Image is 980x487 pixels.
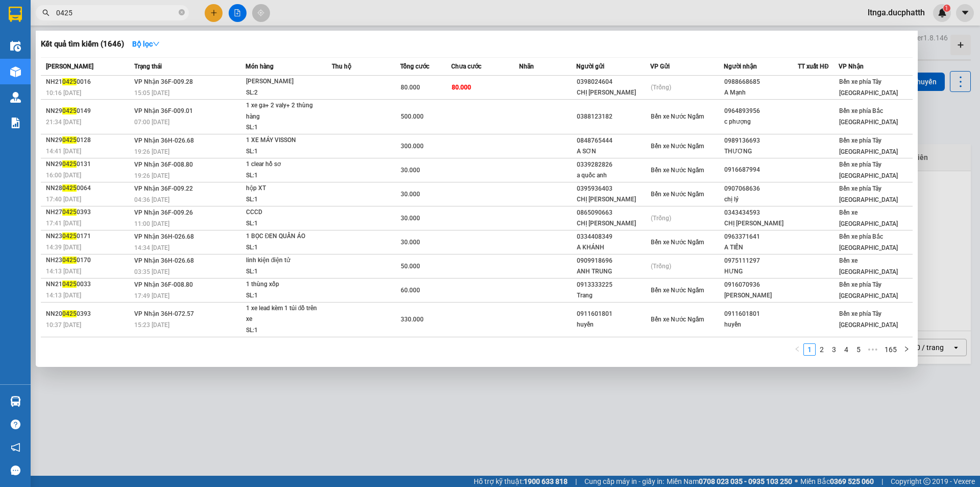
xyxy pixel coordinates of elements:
[650,63,670,70] span: VP Gửi
[852,343,865,356] li: 5
[246,290,323,302] div: SL: 1
[816,344,827,355] a: 2
[724,256,797,266] div: 0975111297
[724,106,797,117] div: 0964893956
[828,343,840,356] li: 3
[839,257,898,275] span: Bến xe [GEOGRAPHIC_DATA]
[839,209,898,227] span: Bến xe [GEOGRAPHIC_DATA]
[46,231,131,242] div: NN23 0171
[42,9,50,16] span: search
[651,191,704,198] span: Bến xe Nước Ngầm
[577,135,650,146] div: 0848765444
[903,346,910,352] span: right
[881,343,900,356] li: 165
[124,36,168,52] button: Bộ lọcdown
[246,159,323,170] div: 1 clear hồ sơ
[46,292,81,299] span: 14:13 [DATE]
[10,41,21,52] img: warehouse-icon
[46,255,131,266] div: NH23 0170
[651,113,704,120] span: Bến xe Nước Ngầm
[651,215,671,222] span: (Trống)
[246,325,323,336] div: SL: 1
[246,135,323,146] div: 1 XE MÁY VISSON
[724,207,797,218] div: 0343434593
[577,77,650,87] div: 0398024604
[134,63,162,70] span: Trạng thái
[246,218,323,229] div: SL: 1
[62,257,77,264] span: 0425
[724,77,797,87] div: 0988668685
[134,209,193,216] span: VP Nhận 36F-009.26
[46,244,81,251] span: 14:39 [DATE]
[134,220,169,227] span: 11:00 [DATE]
[46,77,131,87] div: NH21 0016
[724,231,797,242] div: 0963371641
[577,159,650,170] div: 0339282826
[577,218,650,229] div: CHỊ [PERSON_NAME]
[134,281,193,288] span: VP Nhận 36F-008.80
[46,279,131,290] div: NN21 0033
[246,100,323,122] div: 1 xe ga+ 2 valy+ 2 thùng hàng
[10,92,21,103] img: warehouse-icon
[134,119,169,126] span: 07:00 [DATE]
[724,242,797,253] div: A TIẾN
[246,255,323,266] div: linh kiện điện tử
[577,231,650,242] div: 0334408349
[519,63,534,70] span: Nhãn
[839,185,898,203] span: Bến xe phía Tây [GEOGRAPHIC_DATA]
[41,39,124,50] h3: Kết quả tìm kiếm ( 1646 )
[246,242,323,253] div: SL: 1
[839,107,898,126] span: Bến xe phía Bắc [GEOGRAPHIC_DATA]
[828,344,840,355] a: 3
[134,89,169,97] span: 15:05 [DATE]
[134,292,169,299] span: 17:49 [DATE]
[451,63,481,70] span: Chưa cước
[853,344,864,355] a: 5
[577,280,650,290] div: 0913333225
[134,196,169,203] span: 04:36 [DATE]
[577,242,650,253] div: A KHÁNH
[401,84,420,91] span: 80.000
[246,146,323,157] div: SL: 1
[839,161,898,179] span: Bến xe phía Tây [GEOGRAPHIC_DATA]
[11,443,20,452] span: notification
[246,279,323,290] div: 1 thùng xốp
[865,343,881,356] li: Next 5 Pages
[401,316,424,323] span: 330.000
[246,76,323,87] div: [PERSON_NAME]
[401,263,420,270] span: 50.000
[724,146,797,157] div: THƯƠNG
[724,165,797,175] div: 0916687994
[576,63,604,70] span: Người gửi
[651,287,704,294] span: Bến xe Nước Ngầm
[134,172,169,179] span: 19:26 [DATE]
[840,343,852,356] li: 4
[332,63,351,70] span: Thu hộ
[791,343,803,356] li: Previous Page
[46,119,81,126] span: 21:34 [DATE]
[246,87,323,99] div: SL: 2
[134,257,194,264] span: VP Nhận 36H-026.68
[46,172,81,179] span: 16:00 [DATE]
[246,303,323,325] div: 1 xe lead kèm 1 túi đồ trên xe
[134,268,169,275] span: 03:35 [DATE]
[246,207,323,218] div: CCCD
[46,207,131,218] div: NH27 0393
[134,310,194,317] span: VP Nhận 36H-072.57
[10,396,21,407] img: warehouse-icon
[839,281,898,299] span: Bến xe phía Tây [GEOGRAPHIC_DATA]
[134,161,193,168] span: VP Nhận 36F-008.80
[46,89,81,97] span: 10:16 [DATE]
[246,170,323,181] div: SL: 1
[651,239,704,246] span: Bến xe Nước Ngầm
[46,309,131,319] div: NN20 0393
[839,310,898,329] span: Bến xe phía Tây [GEOGRAPHIC_DATA]
[62,136,77,144] span: 0425
[62,233,77,240] span: 0425
[46,159,131,170] div: NN29 0131
[134,107,193,114] span: VP Nhận 36F-009.01
[46,148,81,155] span: 14:41 [DATE]
[134,78,193,85] span: VP Nhận 36F-009.28
[46,106,131,117] div: NN29 0149
[577,309,650,319] div: 0911601801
